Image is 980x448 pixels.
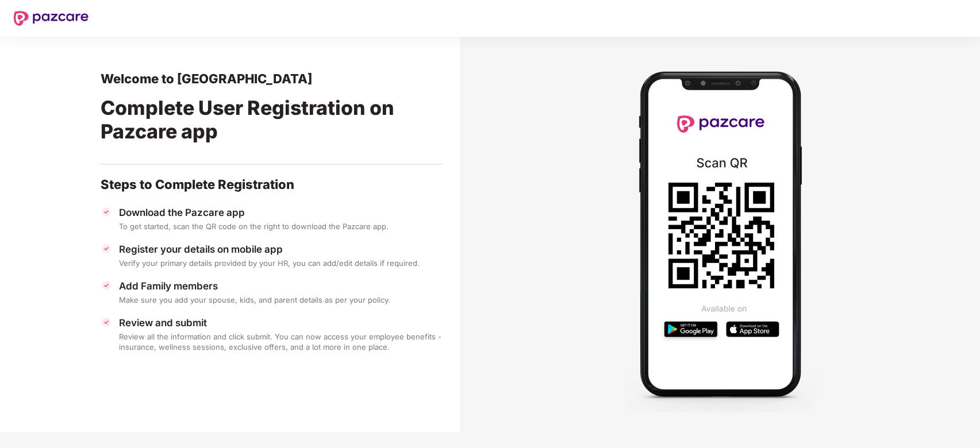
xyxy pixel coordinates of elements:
[119,316,443,329] div: Review and submit
[101,87,443,157] div: Complete User Registration on Pazcare app
[101,280,112,291] img: svg+xml;base64,PHN2ZyBpZD0iVGljay0zMngzMiIgeG1sbnM9Imh0dHA6Ly93d3cudzMub3JnLzIwMDAvc3ZnIiB3aWR0aD...
[119,206,443,219] div: Download the Pazcare app
[119,243,443,256] div: Register your details on mobile app
[101,206,112,218] img: svg+xml;base64,PHN2ZyBpZD0iVGljay0zMngzMiIgeG1sbnM9Imh0dHA6Ly93d3cudzMub3JnLzIwMDAvc3ZnIiB3aWR0aD...
[622,56,818,412] img: Mobile
[101,71,443,87] div: Welcome to [GEOGRAPHIC_DATA]
[101,243,112,254] img: svg+xml;base64,PHN2ZyBpZD0iVGljay0zMngzMiIgeG1sbnM9Imh0dHA6Ly93d3cudzMub3JnLzIwMDAvc3ZnIiB3aWR0aD...
[101,316,112,328] img: svg+xml;base64,PHN2ZyBpZD0iVGljay0zMngzMiIgeG1sbnM9Imh0dHA6Ly93d3cudzMub3JnLzIwMDAvc3ZnIiB3aWR0aD...
[14,11,89,26] img: New Pazcare Logo
[119,258,443,268] div: Verify your primary details provided by your HR, you can add/edit details if required.
[119,331,443,352] div: Review all the information and click submit. You can now access your employee benefits - insuranc...
[119,280,443,292] div: Add Family members
[119,221,443,231] div: To get started, scan the QR code on the right to download the Pazcare app.
[119,295,443,305] div: Make sure you add your spouse, kids, and parent details as per your policy.
[101,176,443,192] div: Steps to Complete Registration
